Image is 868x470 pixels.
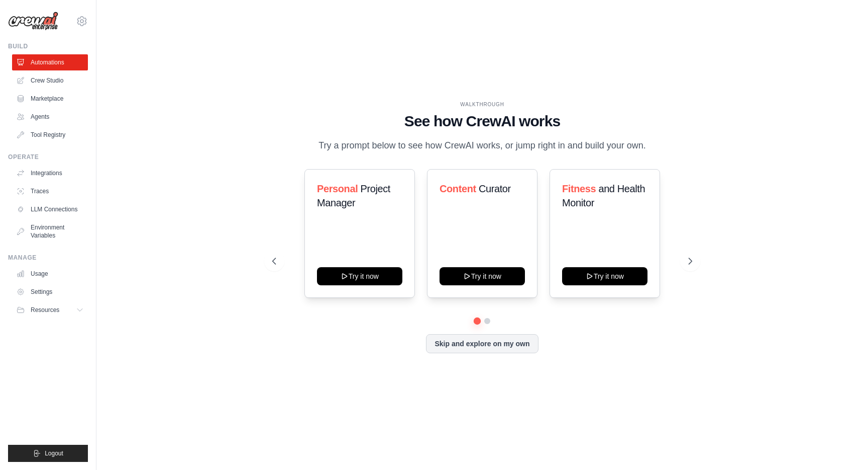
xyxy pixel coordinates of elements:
[12,183,88,199] a: Traces
[12,302,88,318] button: Resources
[562,267,647,285] button: Try it now
[313,138,651,153] p: Try a prompt below to see how CrewAI works, or jump right in and build your own.
[12,91,88,107] a: Marketplace
[317,183,358,194] span: Personal
[562,183,596,194] span: Fitness
[426,334,538,353] button: Skip and explore on my own
[12,219,88,244] a: Environment Variables
[272,112,692,130] h1: See how CrewAI works
[31,306,59,314] span: Resources
[8,254,88,262] div: Manage
[562,183,645,208] span: and Health Monitor
[12,109,88,125] a: Agents
[12,165,88,181] a: Integrations
[8,445,88,462] button: Logout
[479,183,511,194] span: Curator
[8,153,88,161] div: Operate
[8,42,88,50] div: Build
[12,127,88,143] a: Tool Registry
[272,101,692,108] div: WALKTHROUGH
[317,267,402,285] button: Try it now
[8,12,58,31] img: Logo
[440,183,476,194] span: Content
[12,266,88,282] a: Usage
[12,72,88,89] a: Crew Studio
[12,54,88,70] a: Automations
[12,284,88,300] a: Settings
[440,267,525,285] button: Try it now
[45,449,63,457] span: Logout
[12,201,88,217] a: LLM Connections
